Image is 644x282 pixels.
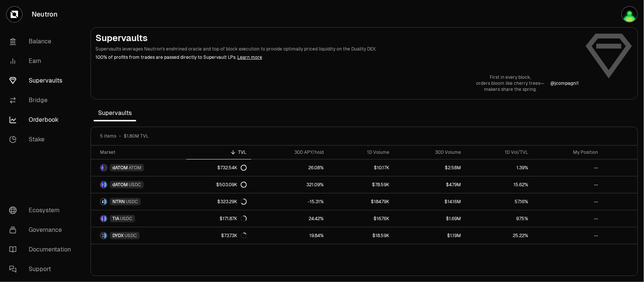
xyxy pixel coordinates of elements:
span: DYDX [112,233,124,239]
a: Governance [3,220,81,240]
a: Support [3,259,81,279]
div: TVL [191,149,247,155]
h2: Supervaults [95,32,579,44]
a: $1.69M [394,210,466,227]
span: USDC [126,199,138,205]
a: -15.31% [251,193,329,210]
p: @ jcompagni1 [550,80,579,86]
span: ATOM [129,165,141,171]
a: Learn more [237,54,262,60]
a: 24.42% [251,210,329,227]
a: Supervaults [3,71,81,90]
a: $2.58M [394,159,466,176]
div: 30D APY/hold [256,149,324,155]
img: USDC Logo [104,233,107,239]
div: 1D Vol/TVL [470,149,528,155]
a: $16.76K [328,210,393,227]
div: $73.73K [221,233,247,239]
div: $323.29K [218,199,247,205]
img: USDC Logo [104,182,107,188]
span: USDC [124,233,137,239]
p: First in every block, [476,74,544,80]
span: NTRN [112,199,125,205]
span: Supervaults [94,106,136,121]
div: $732.54K [218,165,247,171]
div: $171.87K [220,216,247,222]
span: USDC [129,182,141,188]
p: orders bloom like cherry trees— [476,80,544,86]
img: USDC Logo [104,199,107,205]
img: dATOM Logo [101,165,103,171]
a: 19.84% [251,227,329,244]
a: -- [533,227,603,244]
a: Ecosystem [3,201,81,220]
p: makers share the spring. [476,86,544,92]
span: dATOM [112,165,128,171]
img: TIA Logo [101,216,103,222]
a: First in every block,orders bloom like cherry trees—makers share the spring. [476,74,544,92]
a: $10.17K [328,159,393,176]
a: $1.19M [394,227,466,244]
a: $171.87K [186,210,251,227]
div: 1D Volume [333,149,389,155]
a: $184.79K [328,193,393,210]
a: $4.79M [394,176,466,193]
a: dATOM LogoUSDC LogodATOMUSDC [91,176,186,193]
img: USDC Logo [104,216,107,222]
a: $78.59K [328,176,393,193]
a: NTRN LogoUSDC LogoNTRNUSDC [91,193,186,210]
img: DYDX Logo [101,233,103,239]
a: 9.75% [466,210,533,227]
a: $503.09K [186,176,251,193]
a: 1.39% [466,159,533,176]
span: USDC [120,216,132,222]
a: Earn [3,51,81,71]
a: $73.73K [186,227,251,244]
span: $1.80M TVL [124,133,149,139]
span: TIA [112,216,119,222]
a: 15.62% [466,176,533,193]
img: Dilay [622,7,637,22]
a: 25.22% [466,227,533,244]
a: $18.59K [328,227,393,244]
a: Stake [3,130,81,149]
a: 57.16% [466,193,533,210]
img: ATOM Logo [104,165,107,171]
a: Orderbook [3,110,81,130]
div: $503.09K [217,182,247,188]
a: dATOM LogoATOM LogodATOMATOM [91,159,186,176]
a: -- [533,176,603,193]
a: @jcompagni1 [550,80,579,86]
p: Supervaults leverages Neutron's enshrined oracle and top of block execution to provide optimally ... [95,46,579,52]
a: Documentation [3,240,81,259]
a: $732.54K [186,159,251,176]
img: NTRN Logo [101,199,103,205]
a: DYDX LogoUSDC LogoDYDXUSDC [91,227,186,244]
a: -- [533,159,603,176]
a: Balance [3,32,81,51]
a: $14.16M [394,193,466,210]
div: 30D Volume [398,149,461,155]
div: My Position [537,149,598,155]
a: TIA LogoUSDC LogoTIAUSDC [91,210,186,227]
a: -- [533,210,603,227]
span: 5 items [100,133,116,139]
a: $323.29K [186,193,251,210]
a: -- [533,193,603,210]
a: 26.08% [251,159,329,176]
span: dATOM [112,182,128,188]
div: Market [100,149,182,155]
a: Bridge [3,90,81,110]
p: 100% of profits from trades are passed directly to Supervault LPs. [95,54,579,61]
img: dATOM Logo [101,182,103,188]
a: 321.09% [251,176,329,193]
